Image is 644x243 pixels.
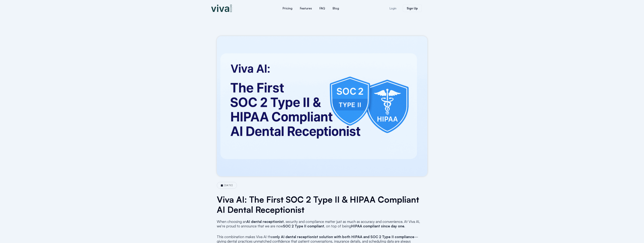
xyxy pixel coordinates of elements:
[221,184,233,187] a: [DATE]
[329,4,343,13] a: Blog
[407,7,418,10] span: Sign Up
[247,219,284,224] strong: AI dental receptionist
[385,5,401,12] a: Login
[351,224,404,228] strong: HIPAA compliant since day one
[273,235,414,239] strong: only AI dental receptionist solution with both HIPAA and SOC 2 Type II compliance
[224,184,233,187] time: [DATE]
[279,4,296,13] a: Pricing
[217,194,427,215] h1: Viva AI: The First SOC 2 Type II & HIPAA Compliant AI Dental Receptionist
[256,4,365,13] nav: Menu
[389,7,396,10] span: Login
[403,5,422,12] a: Sign Up
[316,4,329,13] a: FAQ
[283,224,324,228] strong: SOC 2 Type II compliant
[217,36,427,176] img: viva ai dental receptionist soc2 and hipaa compliance
[217,219,427,228] p: When choosing an , security and compliance matter just as much as accuracy and convenience. At Vi...
[296,4,316,13] a: Features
